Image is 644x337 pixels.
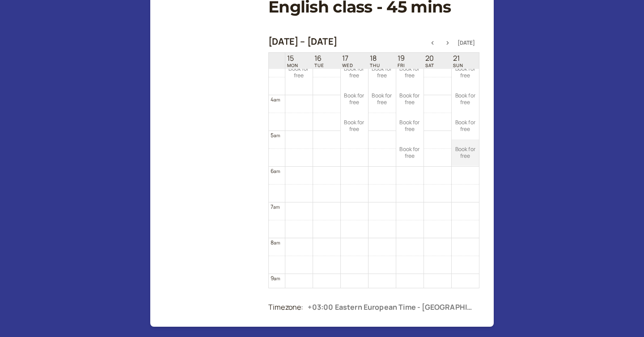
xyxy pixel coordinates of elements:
span: MON [287,63,298,68]
span: Book for free [369,93,396,105]
span: THU [370,63,380,68]
span: Book for free [452,93,479,105]
span: FRI [398,63,405,68]
a: September 17, 2025 [340,53,355,69]
span: WED [342,63,353,68]
span: 20 [425,54,434,63]
span: Book for free [285,66,313,79]
div: 7 [271,202,280,211]
a: September 18, 2025 [368,53,382,69]
span: am [273,204,280,210]
span: Book for free [452,119,479,132]
a: September 16, 2025 [313,53,326,69]
span: am [274,275,280,282]
span: 16 [314,54,324,63]
button: [DATE] [458,40,475,46]
span: SAT [425,63,434,68]
span: Book for free [452,66,479,79]
span: TUE [314,63,324,68]
div: 6 [271,167,280,175]
span: Book for free [369,66,396,79]
span: Book for free [341,119,368,132]
span: 18 [370,54,380,63]
div: 8 [271,238,280,247]
span: Book for free [396,146,424,159]
a: September 15, 2025 [285,53,300,69]
span: Book for free [341,66,368,79]
span: Book for free [396,119,424,132]
div: 4 [271,95,280,104]
a: September 21, 2025 [451,53,465,69]
span: Book for free [396,93,424,105]
span: Book for free [341,93,368,105]
div: 9 [271,274,280,282]
a: September 20, 2025 [424,53,436,69]
span: am [274,97,280,103]
span: 19 [398,54,405,63]
h2: [DATE] – [DATE] [268,36,337,47]
span: Book for free [396,66,424,79]
span: Book for free [452,146,479,159]
span: am [274,168,280,174]
span: SUN [453,63,463,68]
div: Timezone: [268,302,303,313]
span: 21 [453,54,463,63]
span: 15 [287,54,298,63]
div: 5 [271,131,280,139]
span: am [274,132,280,139]
a: September 19, 2025 [396,53,407,69]
span: am [274,240,280,246]
span: 17 [342,54,353,63]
